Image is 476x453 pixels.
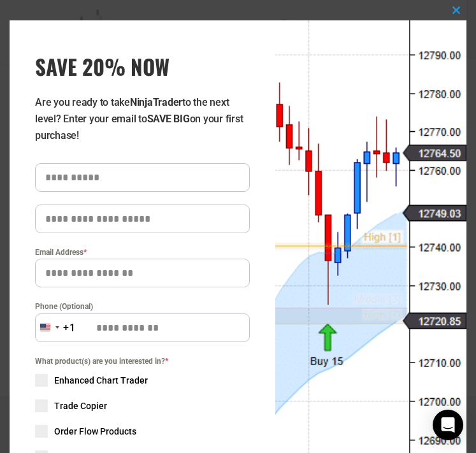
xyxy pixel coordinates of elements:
span: What product(s) are you interested in? [35,355,250,368]
span: Order Flow Products [54,425,136,438]
p: Are you ready to take to the next level? Enter your email to on your first purchase! [35,94,250,144]
span: Trade Copier [54,399,107,412]
strong: SAVE BIG [147,113,190,125]
label: Email Address [35,246,250,259]
strong: NinjaTrader [130,96,182,108]
span: Enhanced Chart Trader [54,374,148,387]
div: +1 [63,320,76,336]
label: Phone (Optional) [35,300,250,313]
label: Order Flow Products [35,425,250,438]
label: Trade Copier [35,399,250,412]
label: Enhanced Chart Trader [35,374,250,387]
div: Open Intercom Messenger [433,410,463,440]
button: Selected country [35,313,76,342]
h3: SAVE 20% NOW [35,52,250,82]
